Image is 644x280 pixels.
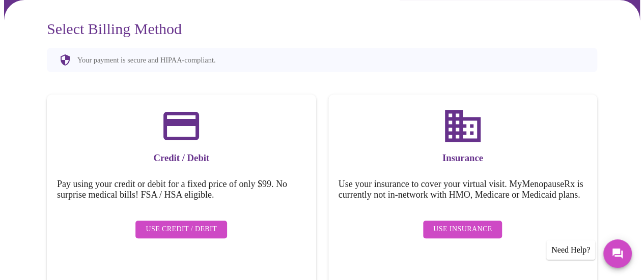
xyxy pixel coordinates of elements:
span: Use Insurance [433,223,492,236]
h5: Use your insurance to cover your virtual visit. MyMenopauseRx is currently not in-network with HM... [339,179,587,200]
p: Your payment is secure and HIPAA-compliant. [77,56,215,65]
h3: Credit / Debit [57,152,306,164]
h3: Select Billing Method [47,20,597,38]
button: Messages [603,239,632,268]
div: Need Help? [546,240,595,260]
button: Use Credit / Debit [135,221,227,238]
h3: Insurance [339,152,587,164]
span: Use Credit / Debit [146,223,217,236]
button: Use Insurance [423,221,502,238]
h5: Pay using your credit or debit for a fixed price of only $99. No surprise medical bills! FSA / HS... [57,179,306,200]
